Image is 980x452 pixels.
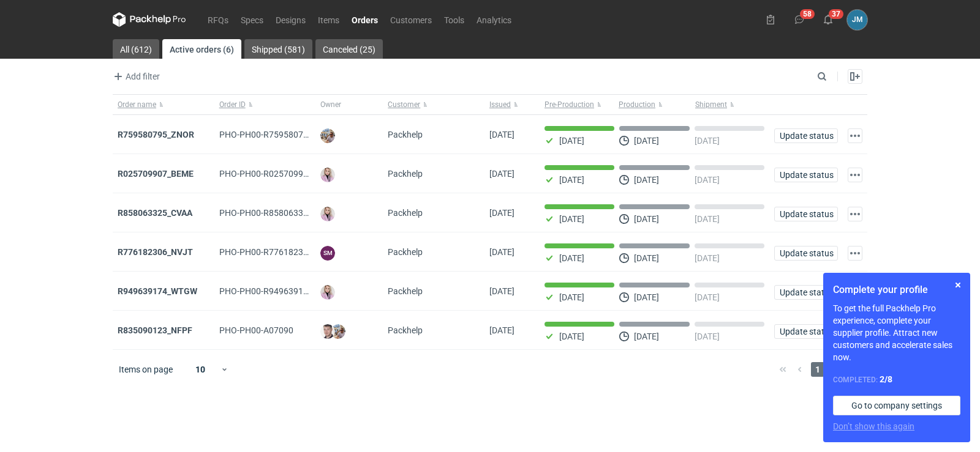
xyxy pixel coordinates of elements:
[634,332,659,341] p: [DATE]
[634,214,659,224] p: [DATE]
[540,95,616,114] button: Pre-Production
[388,100,420,109] span: Customer
[244,39,312,59] a: Shipped (581)
[616,95,693,114] button: Production
[634,292,659,302] p: [DATE]
[118,286,197,296] a: R949639174_WTGW
[695,136,720,146] p: [DATE]
[118,208,192,218] a: R858063325_CVAA
[545,100,594,109] span: Pre-Production
[489,247,514,257] span: 11/08/2025
[388,169,423,179] span: Packhelp
[118,130,194,139] a: R759580795_ZNOR
[774,168,838,182] button: Update status
[119,363,173,376] span: Items on page
[847,10,867,30] div: Joanna Myślak
[320,246,335,261] figcaption: SM
[489,100,511,109] span: Issued
[780,132,832,140] span: Update status
[315,39,383,59] a: Canceled (25)
[118,247,193,257] a: R776182306_NVJT
[695,175,720,185] p: [DATE]
[219,130,339,139] span: PHO-PH00-R759580795_ZNOR
[811,362,824,377] span: 1
[219,247,338,257] span: PHO-PH00-R776182306_NVJT
[320,100,341,109] span: Owner
[383,95,484,114] button: Customer
[269,12,312,27] a: Designs
[384,12,438,27] a: Customers
[634,136,659,146] p: [DATE]
[695,214,720,224] p: [DATE]
[110,69,160,84] button: Add filter
[619,100,655,109] span: Production
[695,292,720,302] p: [DATE]
[780,249,832,257] span: Update status
[848,207,862,221] button: Actions
[774,246,838,261] button: Update status
[388,208,423,218] span: Packhelp
[774,128,838,143] button: Update status
[219,100,246,109] span: Order ID
[113,12,186,27] svg: Packhelp Pro
[848,168,862,182] button: Actions
[833,302,960,363] p: To get the full Packhelp Pro experience, complete your supplier profile. Attract new customers an...
[559,214,584,224] p: [DATE]
[634,175,659,185] p: [DATE]
[118,325,192,335] a: R835090123_NFPF
[833,373,960,386] div: Completed:
[320,285,335,300] img: Klaudia Wiśniewska
[559,292,584,302] p: [DATE]
[111,69,160,84] span: Add filter
[489,130,514,139] span: 21/08/2025
[214,95,316,114] button: Order ID
[695,100,727,109] span: Shipment
[559,253,584,263] p: [DATE]
[634,253,659,263] p: [DATE]
[774,285,838,300] button: Update status
[219,208,338,218] span: PHO-PH00-R858063325_CVAA
[774,207,838,221] button: Update status
[118,169,194,179] a: R025709907_BEME
[780,288,832,297] span: Update status
[818,10,838,29] button: 37
[202,12,235,27] a: RFQs
[345,12,384,27] a: Orders
[320,207,335,221] img: Klaudia Wiśniewska
[848,128,862,143] button: Actions
[235,12,269,27] a: Specs
[388,286,423,296] span: Packhelp
[470,12,518,27] a: Analytics
[489,286,514,296] span: 08/08/2025
[559,136,584,146] p: [DATE]
[219,169,339,179] span: PHO-PH00-R025709907_BEME
[780,171,832,179] span: Update status
[833,396,960,415] a: Go to company settings
[320,324,335,339] img: Maciej Sikora
[438,12,470,27] a: Tools
[113,39,159,59] a: All (612)
[833,283,960,297] h1: Complete your profile
[559,175,584,185] p: [DATE]
[388,325,423,335] span: Packhelp
[113,95,214,114] button: Order name
[331,324,345,339] img: Michał Palasek
[815,69,854,84] input: Search
[489,208,514,218] span: 12/08/2025
[695,253,720,263] p: [DATE]
[118,100,156,109] span: Order name
[880,374,892,384] strong: 2 / 8
[559,332,584,341] p: [DATE]
[320,128,335,143] img: Michał Palasek
[489,325,514,335] span: 07/08/2025
[780,327,832,336] span: Update status
[312,12,345,27] a: Items
[847,10,867,30] button: JM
